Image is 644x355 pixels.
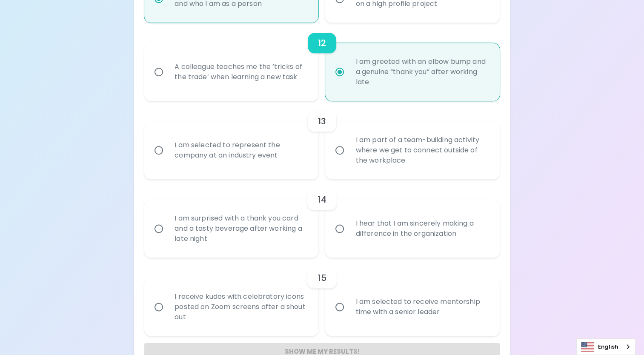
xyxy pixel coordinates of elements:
[144,101,500,179] div: choice-group-check
[318,271,326,285] h6: 15
[349,46,495,97] div: I am greeted with an elbow bump and a genuine “thank you” after working late
[144,258,500,336] div: choice-group-check
[168,130,314,171] div: I am selected to represent the company at an industry event
[318,36,326,50] h6: 12
[349,125,495,176] div: I am part of a team-building activity where we get to connect outside of the workplace
[144,179,500,258] div: choice-group-check
[349,286,495,327] div: I am selected to receive mentorship time with a senior leader
[168,52,314,92] div: A colleague teaches me the ‘tricks of the trade’ when learning a new task
[576,338,635,355] aside: Language selected: English
[168,203,314,254] div: I am surprised with a thank you card and a tasty beverage after working a late night
[168,281,314,332] div: I receive kudos with celebratory icons posted on Zoom screens after a shout out
[349,208,495,249] div: I hear that I am sincerely making a difference in the organization
[318,115,326,128] h6: 13
[576,338,635,355] div: Language
[318,193,326,206] h6: 14
[577,339,635,355] a: English
[144,23,500,101] div: choice-group-check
